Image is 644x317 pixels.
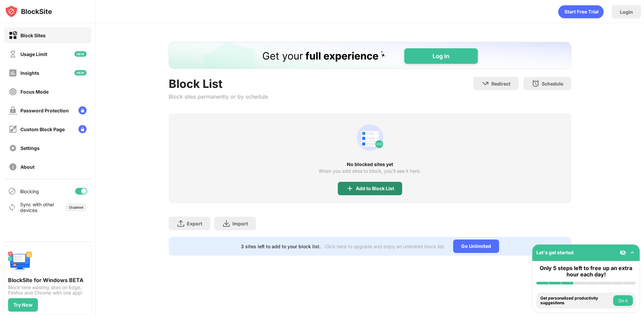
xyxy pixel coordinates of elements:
[319,168,421,174] div: When you add sites to block, you’ll see it here.
[620,249,626,256] img: eye-not-visible.svg
[20,70,39,76] div: Insights
[491,81,511,87] div: Redirect
[9,50,17,58] img: time-usage-off.svg
[9,69,17,77] img: insights-off.svg
[187,221,202,226] div: Export
[169,42,571,69] iframe: Banner
[74,70,87,75] img: new-icon.svg
[354,121,386,154] div: animation
[542,81,563,87] div: Schedule
[20,89,49,95] div: Focus Mode
[9,106,17,115] img: password-protection-off.svg
[20,33,46,38] div: Block Sites
[560,244,566,249] img: x-button.svg
[8,187,16,195] img: blocking-icon.svg
[20,164,35,170] div: About
[5,5,52,18] img: logo-blocksite.svg
[540,296,611,306] div: Get personalized productivity suggestions
[13,302,33,308] div: Try Now
[69,205,83,209] div: Disabled
[536,250,574,255] div: Let's get started
[9,31,17,40] img: block-on.svg
[20,126,65,132] div: Custom Block Page
[20,202,55,213] div: Sync with other devices
[20,51,47,57] div: Usage Limit
[169,93,268,100] div: Block sites permanently or by schedule
[20,145,40,151] div: Settings
[629,249,636,256] img: omni-setup-toggle.svg
[536,265,636,278] div: Only 5 steps left to free up an extra hour each day!
[78,106,87,114] img: lock-menu.svg
[8,285,87,296] div: Block time wasting sites on Edge, Firefox and Chrome with one app!
[232,221,248,226] div: Import
[169,77,268,91] div: Block List
[169,162,571,167] div: No blocked sites yet
[356,186,394,191] div: Add to Block List
[620,9,633,15] div: Login
[8,277,87,283] div: BlockSite for Windows BETA
[20,108,69,113] div: Password Protection
[8,203,16,211] img: sync-icon.svg
[9,144,17,152] img: settings-off.svg
[558,5,604,18] div: animation
[325,244,445,249] div: Click here to upgrade and enjoy an unlimited block list.
[20,189,39,194] div: Blocking
[9,163,17,171] img: about-off.svg
[453,240,499,253] div: Go Unlimited
[8,250,32,274] img: push-desktop.svg
[9,88,17,96] img: focus-off.svg
[613,295,633,306] button: Do it
[241,244,321,249] div: 3 sites left to add to your block list.
[9,125,17,134] img: customize-block-page-off.svg
[78,125,87,133] img: lock-menu.svg
[74,51,87,57] img: new-icon.svg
